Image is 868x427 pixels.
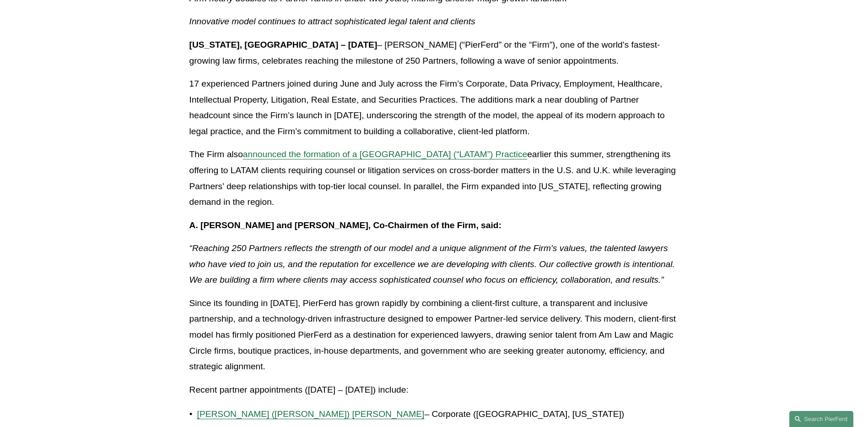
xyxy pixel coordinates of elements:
[189,37,679,69] p: – [PERSON_NAME] (“PierFerd” or the “Firm”), one of the world’s fastest-growing law firms, celebra...
[189,382,679,398] p: Recent partner appointments ([DATE] – [DATE]) include:
[197,406,679,422] p: – Corporate ([GEOGRAPHIC_DATA], [US_STATE])
[243,149,527,159] a: announced the formation of a [GEOGRAPHIC_DATA] (“LATAM”) Practice
[189,220,501,230] strong: A. [PERSON_NAME] and [PERSON_NAME], Co-Chairmen of the Firm, said:
[189,243,678,285] em: “Reaching 250 Partners reflects the strength of our model and a unique alignment of the Firm’s va...
[189,296,679,375] p: Since its founding in [DATE], PierFerd has grown rapidly by combining a client-first culture, a t...
[189,16,475,26] em: Innovative model continues to attract sophisticated legal talent and clients
[189,76,679,139] p: 17 experienced Partners joined during June and July across the Firm’s Corporate, Data Privacy, Em...
[189,40,377,49] strong: [US_STATE], [GEOGRAPHIC_DATA] – [DATE]
[197,409,425,419] a: [PERSON_NAME] ([PERSON_NAME]) [PERSON_NAME]
[189,147,679,210] p: The Firm also earlier this summer, strengthening its offering to LATAM clients requiring counsel ...
[789,411,853,427] a: Search this site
